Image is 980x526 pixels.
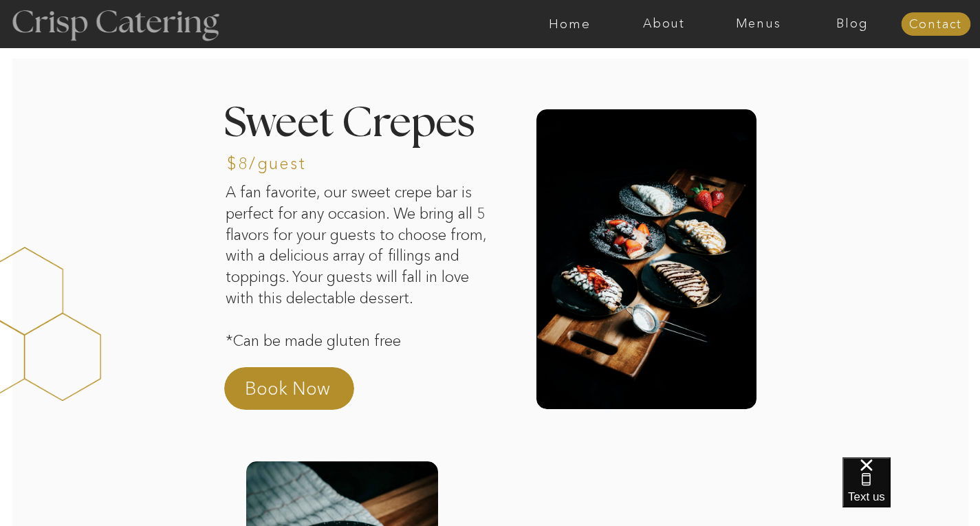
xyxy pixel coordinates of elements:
iframe: podium webchat widget bubble [842,457,980,526]
a: Menus [711,17,805,31]
a: Blog [805,17,900,31]
h3: $8/guest [227,155,341,175]
a: Contact [901,18,970,32]
a: About [617,17,711,31]
a: Book Now [245,376,366,409]
a: Home [523,17,617,31]
p: A fan favorite, our sweet crepe bar is perfect for any occasion. We bring all 5 flavors for your ... [226,182,496,358]
h2: Sweet Crepes [224,103,488,186]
